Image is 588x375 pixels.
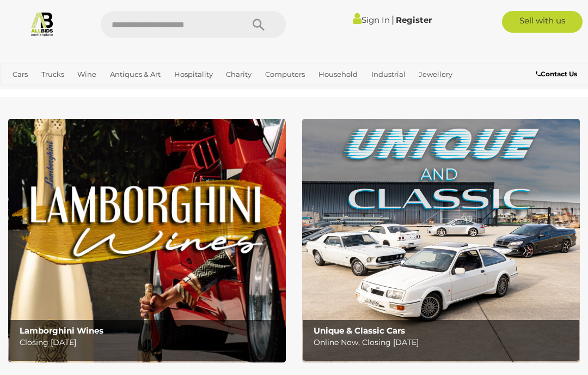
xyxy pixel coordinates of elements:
[502,11,583,33] a: Sell with us
[78,83,164,101] a: [GEOGRAPHIC_DATA]
[367,65,410,83] a: Industrial
[414,65,457,83] a: Jewellery
[353,15,390,25] a: Sign In
[42,83,73,101] a: Sports
[302,119,580,362] img: Unique & Classic Cars
[170,65,217,83] a: Hospitality
[222,65,256,83] a: Charity
[20,325,103,336] b: Lamborghini Wines
[37,65,69,83] a: Trucks
[536,68,580,80] a: Contact Us
[314,336,574,349] p: Online Now, Closing [DATE]
[73,65,101,83] a: Wine
[314,325,405,336] b: Unique & Classic Cars
[8,83,38,101] a: Office
[536,70,577,78] b: Contact Us
[231,11,286,38] button: Search
[396,15,432,25] a: Register
[8,119,286,362] img: Lamborghini Wines
[302,119,580,362] a: Unique & Classic Cars Unique & Classic Cars Online Now, Closing [DATE]
[8,65,32,83] a: Cars
[314,65,362,83] a: Household
[8,119,286,362] a: Lamborghini Wines Lamborghini Wines Closing [DATE]
[261,65,309,83] a: Computers
[20,336,280,349] p: Closing [DATE]
[29,11,55,37] img: Allbids.com.au
[391,14,394,26] span: |
[106,65,165,83] a: Antiques & Art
